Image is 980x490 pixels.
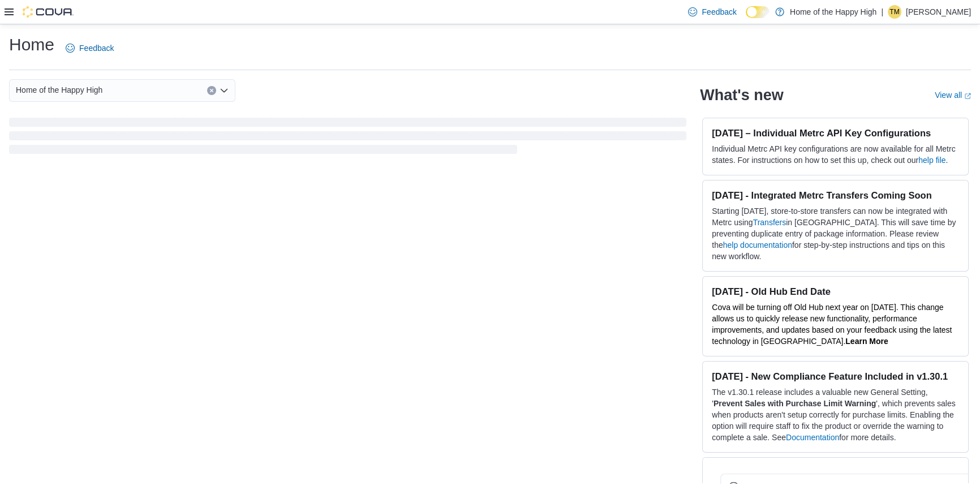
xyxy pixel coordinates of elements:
a: help file [918,156,945,165]
a: Feedback [684,1,741,23]
p: | [881,5,883,19]
h1: Home [9,33,54,56]
h3: [DATE] - Old Hub End Date [712,286,959,297]
button: Open list of options [220,86,229,95]
span: Feedback [79,42,114,54]
a: help documentation [723,240,792,250]
h2: What's new [700,86,783,104]
p: [PERSON_NAME] [906,5,971,19]
p: Individual Metrc API key configurations are now available for all Metrc states. For instructions ... [712,143,959,166]
span: Feedback [702,6,736,18]
a: Feedback [61,37,118,59]
p: Starting [DATE], store-to-store transfers can now be integrated with Metrc using in [GEOGRAPHIC_D... [712,205,959,262]
a: Documentation [786,433,839,442]
strong: Prevent Sales with Purchase Limit Warning [713,399,876,408]
span: Loading [9,120,686,156]
button: Clear input [207,86,216,95]
svg: External link [964,93,971,100]
a: Learn More [845,337,888,346]
span: Cova will be turning off Old Hub next year on [DATE]. This change allows us to quickly release ne... [712,303,952,346]
h3: [DATE] – Individual Metrc API Key Configurations [712,127,959,139]
a: Transfers [753,218,786,227]
p: The v1.30.1 release includes a valuable new General Setting, ' ', which prevents sales when produ... [712,386,959,443]
span: Dark Mode [746,18,746,19]
h3: [DATE] - Integrated Metrc Transfers Coming Soon [712,190,959,201]
img: Cova [23,6,74,18]
h3: [DATE] - New Compliance Feature Included in v1.30.1 [712,371,959,382]
input: Dark Mode [746,6,770,18]
span: TM [889,5,899,19]
span: Home of the Happy High [16,83,102,97]
p: Home of the Happy High [790,5,876,19]
div: Tristen Mueller [888,5,901,19]
a: View allExternal link [935,91,971,100]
